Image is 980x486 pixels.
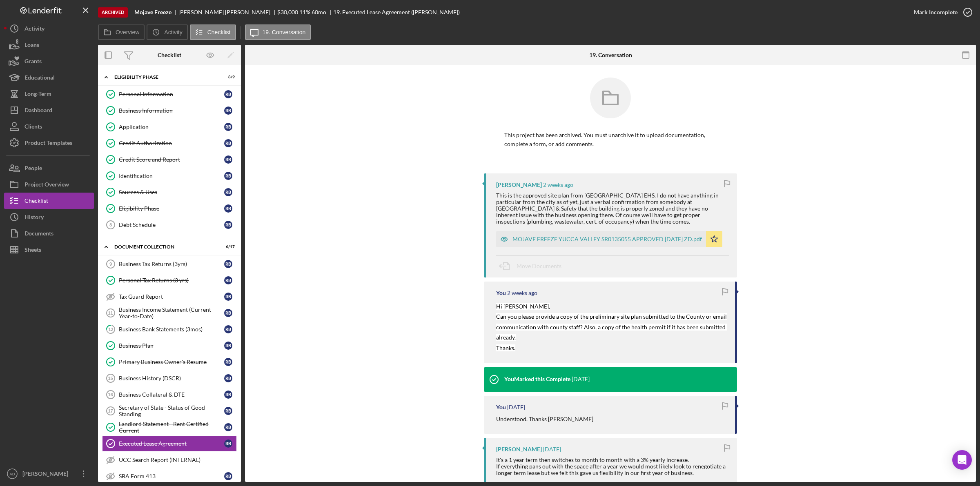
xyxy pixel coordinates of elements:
[24,135,72,153] div: Product Templates
[102,305,237,321] a: 11Business Income Statement (Current Year-to-Date)RB
[224,204,232,213] div: R B
[207,29,231,36] label: Checklist
[98,24,145,40] button: Overview
[109,222,112,227] tspan: 8
[24,242,41,260] div: Sheets
[496,231,722,247] button: MOJAVE FREEZE YUCCA VALLEY SR0135055 APPROVED [DATE] ZD.pdf
[543,182,573,188] time: 2025-09-04 23:42
[496,192,729,225] div: This is the approved site plan from [GEOGRAPHIC_DATA] EHS. I do not have anything in particular f...
[9,472,15,476] text: AD
[119,326,224,333] div: Business Bank Statements (3mos)
[102,86,237,102] a: Personal InformationRB
[102,452,237,468] a: UCC Search Report (INTERNAL)
[24,37,39,55] div: Loans
[102,184,237,200] a: Sources & UsesRB
[119,140,224,146] div: Credit Authorization
[224,139,232,147] div: R B
[119,359,224,365] div: Primary Business Owner's Resume
[517,262,561,269] span: Move Documents
[119,189,224,195] div: Sources & Uses
[224,293,232,301] div: R B
[4,69,94,86] button: Educational
[108,392,113,397] tspan: 16
[108,326,113,332] tspan: 12
[108,408,113,413] tspan: 17
[504,376,570,382] div: You Marked this Complete
[224,276,232,284] div: R B
[4,176,94,193] a: Project Overview
[224,123,232,131] div: R B
[224,391,232,399] div: R B
[114,244,214,249] div: Document Collection
[119,375,224,382] div: Business History (DSCR)
[4,118,94,135] button: Clients
[224,221,232,229] div: R B
[102,468,237,484] a: SBA Form 413RB
[24,225,53,244] div: Documents
[24,86,51,104] div: Long-Term
[914,4,958,20] div: Mark Incomplete
[224,374,232,382] div: R B
[114,75,214,80] div: Eligibility Phase
[4,53,94,69] button: Grants
[24,53,42,71] div: Grants
[102,321,237,337] a: 12Business Bank Statements (3mos)RB
[224,472,232,480] div: R B
[496,344,515,351] mark: Thanks.
[102,256,237,272] a: 9Business Tax Returns (3yrs)RB
[102,288,237,305] a: Tax Guard ReportRB
[102,354,237,370] a: Primary Business Owner's ResumeRB
[4,160,94,176] button: People
[4,86,94,102] button: Long-Term
[496,256,570,276] button: Move Documents
[4,20,94,37] a: Activity
[4,135,94,151] button: Product Templates
[512,236,702,242] div: MOJAVE FREEZE YUCCA VALLEY SR0135055 APPROVED [DATE] ZD.pdf
[119,293,224,300] div: Tax Guard Report
[24,160,42,178] div: People
[102,102,237,119] a: Business InformationRB
[224,188,232,196] div: R B
[507,290,537,296] time: 2025-09-04 20:28
[507,404,525,411] time: 2025-08-25 16:39
[4,37,94,53] button: Loans
[119,173,224,179] div: Identification
[224,155,232,164] div: R B
[224,358,232,366] div: R B
[24,20,45,39] div: Activity
[190,24,236,40] button: Checklist
[4,193,94,209] button: Checklist
[496,457,729,476] div: It's a 1 year term then switches to month to month with a 3% yearly increase. If everything pans ...
[224,407,232,415] div: R B
[906,4,976,20] button: Mark Incomplete
[496,182,542,188] div: [PERSON_NAME]
[119,457,236,463] div: UCC Search Report (INTERNAL)
[277,9,298,16] div: $30,000
[24,69,55,88] div: Educational
[224,107,232,115] div: R B
[119,277,224,284] div: Personal Tax Returns (3 yrs)
[24,193,48,211] div: Checklist
[119,222,224,228] div: Debt Schedule
[4,102,94,118] button: Dashboard
[496,303,550,310] mark: Hi [PERSON_NAME],
[102,403,237,419] a: 17Secretary of State - Status of Good StandingRB
[4,225,94,242] button: Documents
[119,306,224,320] div: Business Income Statement (Current Year-to-Date)
[102,419,237,435] a: Landlord Statement - Rent Certified CurrentRB
[4,242,94,258] a: Sheets
[108,311,113,315] tspan: 11
[496,415,593,424] p: Understood. Thanks [PERSON_NAME]
[119,440,224,447] div: Executed Lease Agreement
[224,342,232,350] div: R B
[164,29,182,36] label: Activity
[102,135,237,151] a: Credit AuthorizationRB
[24,102,52,120] div: Dashboard
[24,118,42,137] div: Clients
[134,9,171,16] b: Mojave Freeze
[299,9,310,16] div: 11 %
[178,9,277,16] div: [PERSON_NAME] [PERSON_NAME]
